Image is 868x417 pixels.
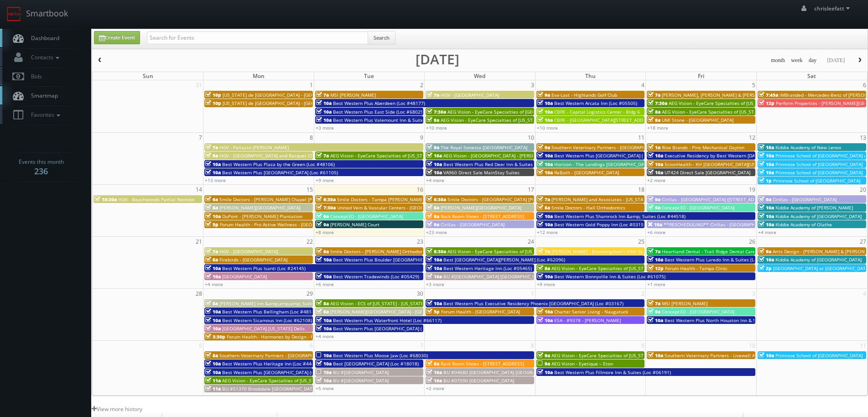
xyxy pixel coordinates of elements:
span: chrisleefatt [814,5,852,12]
span: 7a [648,92,660,98]
span: Primrose School of [GEOGRAPHIC_DATA] [775,161,863,167]
span: 8a [426,360,439,367]
a: +6 more [316,281,334,287]
span: BU #04680 [GEOGRAPHIC_DATA] [GEOGRAPHIC_DATA] [443,369,560,375]
span: Best Western Plus Boulder [GEOGRAPHIC_DATA] (Loc #06179) [333,256,468,263]
span: Smile Doctors - Tampa [PERSON_NAME] [PERSON_NAME] Orthodontics [337,196,492,203]
strong: 236 [34,166,48,177]
span: 10a [426,256,442,263]
span: Forum Health - Pro Active Wellness - [GEOGRAPHIC_DATA] [220,221,346,228]
span: 10a [426,161,442,167]
img: smartbook-logo.png [7,7,21,21]
span: Best Western Arcata Inn (Loc #05505) [554,100,637,106]
span: 6 [862,80,867,90]
span: 7:30a [316,204,336,211]
span: Best Western Plus Bellingham (Loc #48188) [222,308,318,315]
span: Best [GEOGRAPHIC_DATA][PERSON_NAME] (Loc #62096) [443,256,565,263]
span: Best Western Heritage Inn (Loc #05465) [443,265,532,271]
span: Best Western Plus Plaza by the Green (Loc #48106) [222,161,335,167]
span: 11 [637,133,645,142]
span: Smile Doctors - [PERSON_NAME] Orthodontics [330,248,431,255]
span: 9a [205,152,218,159]
span: 2p [759,265,772,271]
span: Southern Veterinary Partners - Livewell Animal Urgent Care of [GEOGRAPHIC_DATA] [665,352,847,359]
span: 1 [309,80,314,90]
span: HGV - [GEOGRAPHIC_DATA] [219,248,278,255]
a: +8 more [316,229,334,235]
span: Southern Veterinary Partners - [GEOGRAPHIC_DATA][PERSON_NAME] [551,144,701,151]
span: Best Western Plus Executive Residency Phoenix [GEOGRAPHIC_DATA] (Loc #03167) [443,300,624,307]
a: +4 more [758,229,776,235]
span: Best Western Plus [GEOGRAPHIC_DATA] (shoot 1 of 2) (Loc #15116) [222,369,368,375]
span: 8a [426,213,439,219]
span: 3 [530,80,535,90]
span: 9a [759,248,771,255]
span: Best [GEOGRAPHIC_DATA] (Loc #18018) [333,360,419,367]
span: MSI [PERSON_NAME] [330,92,376,98]
span: 10a [537,317,553,323]
span: [GEOGRAPHIC_DATA] [222,273,267,280]
span: 14 [195,185,203,194]
span: HGV - Beachwoods Partial Reshoot [118,196,195,203]
button: week [788,55,806,66]
span: Forum Health - [GEOGRAPHIC_DATA] [441,308,520,315]
span: 10a [205,317,221,323]
span: Best Western Plus Isanti (Loc #24145) [222,265,306,271]
span: 10a [759,256,774,263]
span: Best Western Plus Aberdeen (Loc #48177) [333,100,425,106]
span: 11a [205,386,221,392]
span: Favorites [26,111,62,119]
span: HGV - [GEOGRAPHIC_DATA] and Racquet Club [219,152,317,159]
span: Concept3D - [GEOGRAPHIC_DATA] [662,204,734,211]
span: 10a [537,369,553,375]
span: Best Western Tradewinds (Loc #05429) [333,273,419,280]
span: BU #51370 Brookdale [GEOGRAPHIC_DATA] [222,386,317,392]
span: 10a [205,308,221,315]
a: Create Event [94,31,140,44]
span: 10 [527,133,535,142]
span: Mon [253,72,265,80]
span: Best Western Plus [GEOGRAPHIC_DATA] (Loc #50153) [333,325,449,332]
span: Cirillas - [GEOGRAPHIC_DATA] ([STREET_ADDRESS]) [662,196,771,203]
span: VA960 Direct Sale MainStay Suites [443,169,520,176]
span: Rack Room Shoes - [STREET_ADDRESS] [441,360,524,367]
span: Best Western Plus Fillmore Inn & Suites (Loc #06191) [554,369,671,375]
span: 10p [205,92,221,98]
span: 8a [316,300,329,307]
span: 9a [648,308,660,315]
span: 10a [205,360,221,367]
span: 8:30a [426,248,446,255]
span: 7a [648,300,660,307]
button: month [768,55,788,66]
span: Primrose School of [GEOGRAPHIC_DATA] [775,169,863,176]
span: AEG Vision - EyeCare Specialties of [US_STATE] – [PERSON_NAME] Eye Care [551,352,715,359]
span: 10a [205,325,221,332]
span: 10a [648,161,663,167]
span: 7:45a [759,92,778,98]
span: 10a [537,152,553,159]
span: AEG Vision - EyeCare Specialties of [GEOGRAPHIC_DATA][US_STATE] - [GEOGRAPHIC_DATA] [447,109,643,115]
span: Best Western Plus Laredo Inn & Suites (Loc #44702) [665,256,779,263]
span: 8a [205,204,218,211]
span: 10a [537,109,553,115]
span: Kiddie Academy of [GEOGRAPHIC_DATA] [775,256,862,263]
span: 7:30a [648,100,667,106]
span: Kiddie Academy of [PERSON_NAME] [775,204,853,211]
span: Best Western Gold Poppy Inn (Loc #03153) [554,221,648,228]
span: Best Western Plus [GEOGRAPHIC_DATA] (Loc #61105) [222,169,338,176]
span: 8a [648,109,660,115]
span: AEG Vision - EyeCare Specialties of [US_STATE] - Carolina Family Vision [662,109,816,115]
span: 10a [648,169,663,176]
span: Tue [364,72,374,80]
span: 10a [205,169,221,176]
span: 10a [316,317,332,323]
span: AEG Vision - [GEOGRAPHIC_DATA] - [PERSON_NAME][GEOGRAPHIC_DATA] [443,152,600,159]
span: 7a [426,92,439,98]
span: 10a [426,377,442,384]
span: 10a [316,352,332,359]
span: 9a [537,360,550,367]
span: 12 [748,133,756,142]
span: UMI Stone - [GEOGRAPHIC_DATA] [662,117,733,123]
span: BU #[GEOGRAPHIC_DATA] [GEOGRAPHIC_DATA] [443,273,545,280]
span: 10a [537,221,553,228]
